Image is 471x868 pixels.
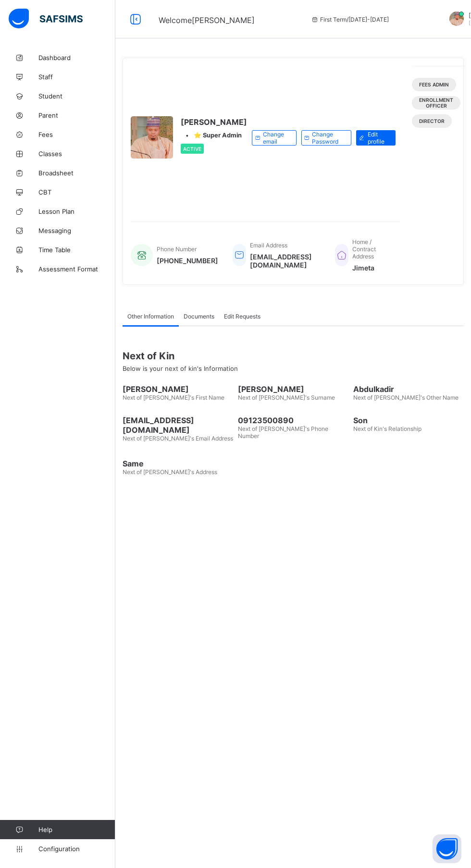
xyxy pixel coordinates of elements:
span: Assessment Format [38,265,115,273]
span: Email Address [250,242,287,249]
span: session/term information [310,16,389,23]
span: Configuration [38,845,115,853]
span: [EMAIL_ADDRESS][DOMAIN_NAME] [250,253,321,269]
span: DIRECTOR [419,118,445,124]
button: Open asap [433,834,461,863]
span: Next of [PERSON_NAME]'s Other Name [353,394,459,401]
span: [EMAIL_ADDRESS][DOMAIN_NAME] [123,416,233,435]
img: safsims [9,9,83,29]
span: Parent [38,111,115,119]
span: Lesson Plan [38,208,115,215]
span: Next of [PERSON_NAME]'s Address [123,468,217,476]
span: Enrollment Officer [419,97,453,109]
span: Son [353,416,464,425]
span: Next of [PERSON_NAME]'s Surname [238,394,335,401]
span: Jimeta [352,264,391,272]
span: Welcome [PERSON_NAME] [159,15,255,25]
span: Next of [PERSON_NAME]'s Phone Number [238,425,328,440]
span: Documents [184,313,214,320]
span: Below is your next of kin's Information [123,365,238,372]
span: [PERSON_NAME] [181,117,247,127]
span: 09123500890 [238,416,348,425]
span: Dashboard [38,54,115,61]
span: [PERSON_NAME] [238,384,348,394]
span: Edit profile [368,131,388,145]
span: Active [183,146,201,152]
span: Edit Requests [224,313,260,320]
div: • [181,132,247,139]
span: Help [38,826,115,833]
span: Broadsheet [38,169,115,177]
span: Abdulkadir [353,384,464,394]
span: Fees [38,131,115,138]
span: Same [123,459,233,468]
span: Other Information [127,313,174,320]
span: Staff [38,73,115,81]
span: Change Password [312,131,344,145]
span: Time Table [38,246,115,254]
span: [PERSON_NAME] [123,384,233,394]
span: [PHONE_NUMBER] [157,257,218,265]
span: Classes [38,150,115,158]
span: Next of [PERSON_NAME]'s First Name [123,394,224,401]
span: Fees Admin [419,82,449,87]
span: Messaging [38,227,115,234]
span: Next of Kin's Relationship [353,425,421,432]
span: ⭐ Super Admin [194,132,242,139]
span: Phone Number [157,245,197,253]
span: CBT [38,188,115,196]
span: Change email [263,131,289,145]
span: Student [38,92,115,100]
span: Home / Contract Address [352,238,376,260]
span: Next of [PERSON_NAME]'s Email Address [123,435,233,442]
span: Next of Kin [123,350,464,362]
